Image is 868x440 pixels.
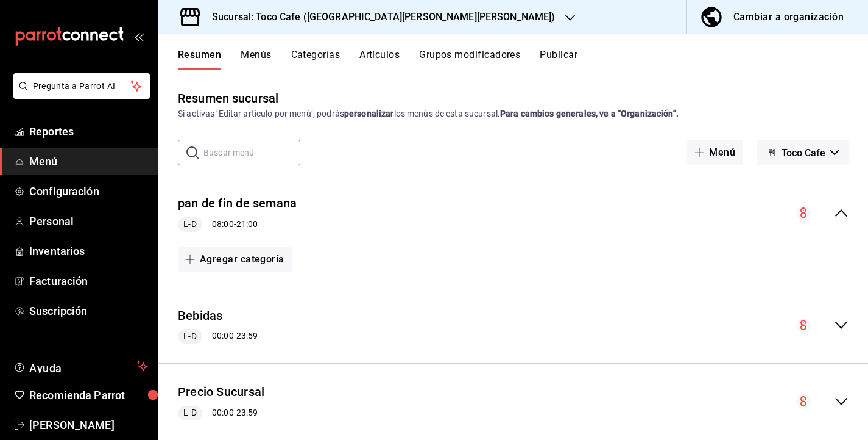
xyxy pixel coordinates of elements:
a: Pregunta a Parrot AI [9,88,150,101]
h3: Sucursal: Toco Cafe ([GEOGRAPHIC_DATA][PERSON_NAME][PERSON_NAME]) [202,10,556,24]
button: Publicar [540,49,577,70]
button: open_drawer_menu [134,32,144,41]
strong: Para cambios generales, ve a “Organización”. [500,109,679,118]
button: Pregunta a Parrot AI [13,73,150,99]
div: Si activas ‘Editar artículo por menú’, podrás los menús de esta sucursal. [178,107,849,120]
button: Resumen [178,49,221,70]
div: 00:00 - 23:59 [178,406,264,420]
span: Reportes [29,123,148,140]
span: Menú [29,153,148,170]
span: Inventarios [29,243,148,259]
div: 08:00 - 21:00 [178,217,297,232]
span: [PERSON_NAME] [29,417,148,433]
div: collapse-menu-row [158,185,868,242]
button: Grupos modificadores [419,49,520,70]
div: Resumen sucursal [178,89,278,107]
div: 00:00 - 23:59 [178,329,258,344]
button: Toco Cafe [757,140,849,165]
div: collapse-menu-row [158,297,868,354]
div: collapse-menu-row [158,373,868,430]
div: Cambiar a organización [733,9,844,26]
span: L-D [178,406,201,419]
span: Pregunta a Parrot AI [33,80,131,93]
span: Facturación [29,273,148,289]
span: Personal [29,213,148,229]
span: L-D [178,330,201,343]
strong: personalizar [344,109,394,118]
button: Precio Sucursal [178,383,264,401]
button: Agregar categoría [178,247,292,272]
button: pan de fin de semana [178,195,297,212]
span: Toco Cafe [782,147,825,159]
span: L-D [178,218,201,231]
span: Suscripción [29,303,148,319]
div: navigation tabs [178,49,868,70]
span: Configuración [29,183,148,200]
button: Artículos [359,49,400,70]
span: Recomienda Parrot [29,387,148,403]
span: Ayuda [29,359,132,373]
button: Menú [687,140,743,165]
input: Buscar menú [203,140,300,165]
button: Menús [241,49,271,70]
button: Categorías [291,49,340,70]
button: Bebidas [178,307,223,325]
